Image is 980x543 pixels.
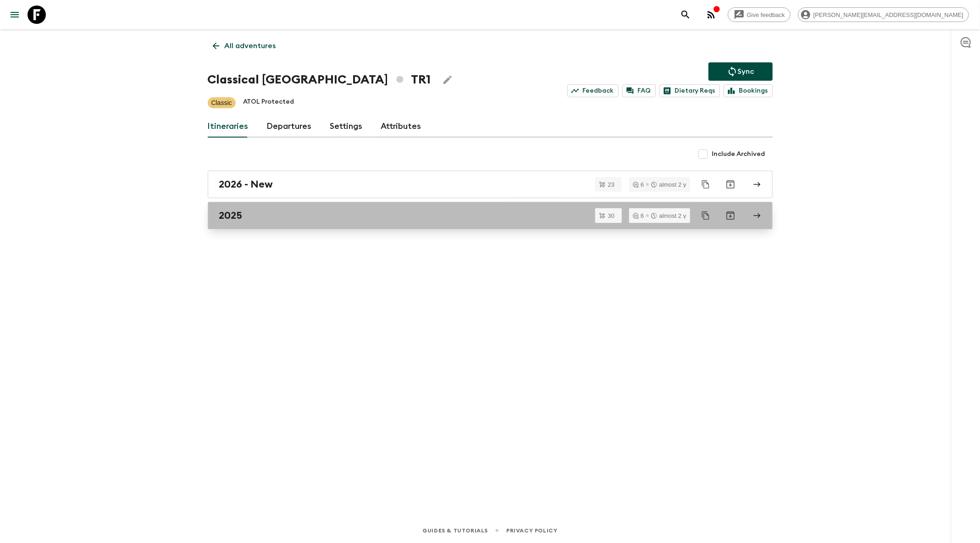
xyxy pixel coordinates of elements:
[267,116,312,138] a: Departures
[506,526,557,536] a: Privacy Policy
[724,84,773,97] a: Bookings
[721,206,740,225] button: Archive
[438,71,457,89] button: Edit Adventure Title
[728,7,791,22] a: Give feedback
[676,6,695,24] button: search adventures
[633,213,644,219] div: 6
[219,210,243,222] h2: 2025
[211,98,232,107] p: Classic
[633,182,644,188] div: 6
[219,178,273,190] h2: 2026 - New
[698,176,714,193] button: Duplicate
[709,62,773,81] button: Sync adventure departures to the booking engine
[208,202,773,229] a: 2025
[208,116,249,138] a: Itineraries
[243,97,294,108] p: ATOL Protected
[330,116,363,138] a: Settings
[603,213,620,219] span: 30
[208,71,431,89] h1: Classical [GEOGRAPHIC_DATA] TR1
[208,171,773,198] a: 2026 - New
[225,40,276,51] p: All adventures
[567,84,619,97] a: Feedback
[698,207,714,224] button: Duplicate
[651,182,686,188] div: almost 2 y
[738,66,754,77] p: Sync
[798,7,969,22] div: [PERSON_NAME][EMAIL_ADDRESS][DOMAIN_NAME]
[622,84,656,97] a: FAQ
[6,6,24,24] button: menu
[808,11,969,18] span: [PERSON_NAME][EMAIL_ADDRESS][DOMAIN_NAME]
[721,175,740,194] button: Archive
[381,116,421,138] a: Attributes
[208,37,281,55] a: All adventures
[659,84,720,97] a: Dietary Reqs
[742,11,790,18] span: Give feedback
[603,182,620,188] span: 23
[651,213,686,219] div: almost 2 y
[712,150,765,159] span: Include Archived
[422,526,488,536] a: Guides & Tutorials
